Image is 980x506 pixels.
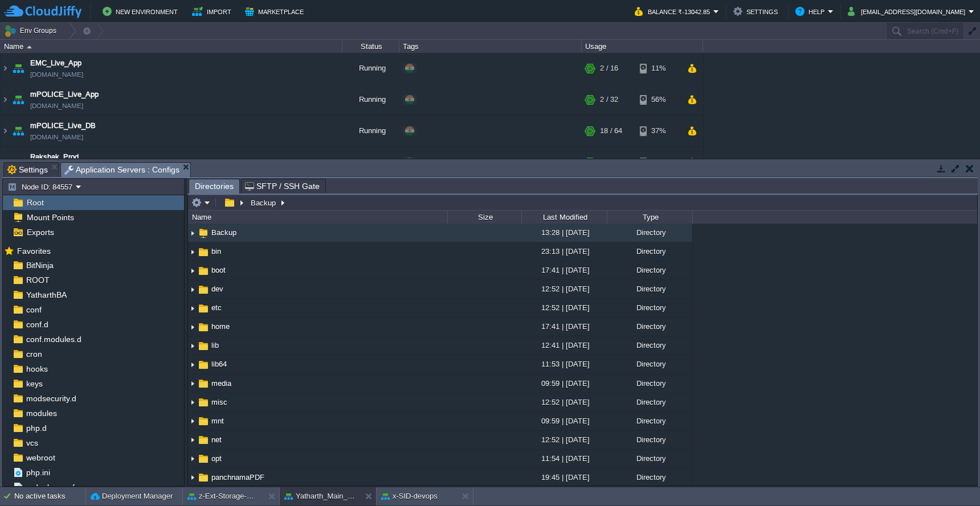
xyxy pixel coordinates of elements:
div: 2 / 32 [600,84,618,115]
img: AMDAwAAAACH5BAEAAAAALAAAAAABAAEAAAICRAEAOw== [197,302,210,315]
a: panchnamaPDF [210,472,266,482]
a: EMC_Live_App [30,57,81,69]
div: Directory [607,468,692,486]
div: Directory [607,336,692,354]
div: 12:52 | [DATE] [521,431,607,449]
a: lib [210,340,220,350]
a: hooks [24,364,50,374]
img: AMDAwAAAACH5BAEAAAAALAAAAAABAAEAAAICRAEAOw== [188,431,197,449]
a: Favorites [15,246,52,256]
button: Yatharth_Main_NMC [284,491,356,502]
a: YatharthBA [24,290,68,300]
img: AMDAwAAAACH5BAEAAAAALAAAAAABAAEAAAICRAEAOw== [1,84,10,115]
a: boot [210,265,227,275]
button: New Environment [103,5,181,18]
div: Directory [607,242,692,260]
div: Usage [582,40,703,53]
span: Mount Points [24,212,76,223]
a: media [210,379,233,388]
button: Marketplace [245,5,307,18]
div: 12:52 | [DATE] [521,393,607,411]
div: Name [189,211,447,224]
a: bin [210,246,223,256]
img: AMDAwAAAACH5BAEAAAAALAAAAAABAAEAAAICRAEAOw== [197,359,210,371]
div: Name [1,40,342,53]
span: BitNinja [24,260,55,270]
div: Directory [607,318,692,335]
button: x-SID-devops [381,491,438,502]
div: Directory [607,431,692,449]
div: 22% [640,147,677,178]
span: SFTP / SSH Gate [245,179,320,193]
button: Deployment Manager [91,491,173,502]
span: [DOMAIN_NAME] [30,131,83,143]
div: Running [342,147,399,178]
a: lib64 [210,359,228,369]
span: Backup [210,228,238,237]
div: Running [342,116,399,146]
span: Favorites [15,246,52,256]
img: AMDAwAAAACH5BAEAAAAALAAAAAABAAEAAAICRAEAOw== [188,262,197,279]
div: 2 / 16 [600,53,618,84]
div: Directory [607,412,692,430]
div: 11% [640,53,677,84]
div: 17:41 | [DATE] [521,318,607,335]
img: AMDAwAAAACH5BAEAAAAALAAAAAABAAEAAAICRAEAOw== [188,224,197,242]
a: Root [24,198,46,208]
img: AMDAwAAAACH5BAEAAAAALAAAAAABAAEAAAICRAEAOw== [197,321,210,334]
a: mnt [210,416,226,426]
img: AMDAwAAAACH5BAEAAAAALAAAAAABAAEAAAICRAEAOw== [1,147,10,178]
div: Directory [607,261,692,279]
img: AMDAwAAAACH5BAEAAAAALAAAAAABAAEAAAICRAEAOw== [10,116,26,146]
a: php.ini [24,467,52,478]
a: conf [24,305,43,315]
iframe: chat widget [932,460,969,495]
div: Directory [607,393,692,411]
img: CloudJiffy [4,5,81,19]
a: dev [210,284,225,294]
div: Last Modified [522,211,607,224]
a: [DOMAIN_NAME] [30,69,83,80]
a: webroot [24,452,57,463]
button: Help [795,5,828,18]
img: AMDAwAAAACH5BAEAAAAALAAAAAABAAEAAAICRAEAOw== [188,413,197,430]
img: AMDAwAAAACH5BAEAAAAALAAAAAABAAEAAAICRAEAOw== [197,396,210,409]
button: z-Ext-Storage-mPolice [187,491,259,502]
img: AMDAwAAAACH5BAEAAAAALAAAAAABAAEAAAICRAEAOw== [188,337,197,355]
span: Exports [24,227,56,237]
div: 09:59 | [DATE] [521,375,607,392]
a: etc [210,303,223,312]
div: Directory [607,280,692,298]
div: Directory [607,355,692,373]
div: Directory [607,450,692,467]
div: 18 / 64 [600,116,622,146]
a: ROOT [24,275,51,285]
a: conf.modules.d [24,334,83,344]
div: 13:28 | [DATE] [521,224,607,241]
a: modsecurity.d [24,393,78,404]
a: home [210,322,231,331]
img: AMDAwAAAACH5BAEAAAAALAAAAAABAAEAAAICRAEAOw== [1,116,10,146]
span: misc [210,397,229,407]
img: AMDAwAAAACH5BAEAAAAALAAAAAABAAEAAAICRAEAOw== [197,246,210,258]
div: 09:59 | [DATE] [521,412,607,430]
a: modules [24,408,59,418]
a: php.d [24,423,48,433]
a: net [210,435,223,445]
img: AMDAwAAAACH5BAEAAAAALAAAAAABAAEAAAICRAEAOw== [188,318,197,336]
img: AMDAwAAAACH5BAEAAAAALAAAAAABAAEAAAICRAEAOw== [197,283,210,296]
span: Settings [7,163,48,176]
